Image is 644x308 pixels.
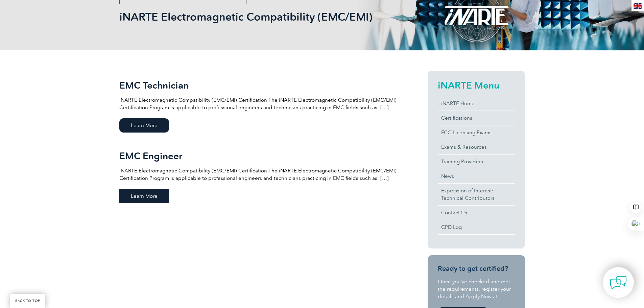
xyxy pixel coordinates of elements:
[438,264,515,273] h3: Ready to get certified?
[119,80,403,91] h2: EMC Technician
[610,274,627,291] img: contact-chat.png
[119,150,403,161] h2: EMC Engineer
[438,155,515,169] a: Training Providers
[438,80,515,91] h2: iNARTE Menu
[438,184,515,205] a: Expression of Interest:Technical Contributors
[119,141,403,212] a: EMC Engineer iNARTE Electromagnetic Compatibility (EMC/EMI) Certification The iNARTE Electromagne...
[438,220,515,234] a: CPD Log
[438,278,515,300] p: Once you’ve checked and met the requirements, register your details and Apply Now at
[119,71,403,141] a: EMC Technician iNARTE Electromagnetic Compatibility (EMC/EMI) Certification The iNARTE Electromag...
[119,167,403,182] p: iNARTE Electromagnetic Compatibility (EMC/EMI) Certification The iNARTE Electromagnetic Compatibi...
[438,96,515,111] a: iNARTE Home
[438,125,515,140] a: FCC Licensing Exams
[438,169,515,183] a: News
[119,10,379,23] h1: iNARTE Electromagnetic Compatibility (EMC/EMI)
[438,111,515,125] a: Certifications
[119,118,169,133] span: Learn More
[119,189,169,203] span: Learn More
[438,206,515,220] a: Contact Us
[634,3,642,9] img: en
[119,96,403,111] p: iNARTE Electromagnetic Compatibility (EMC/EMI) Certification The iNARTE Electromagnetic Compatibi...
[10,294,45,308] a: BACK TO TOP
[438,140,515,154] a: Exams & Resources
